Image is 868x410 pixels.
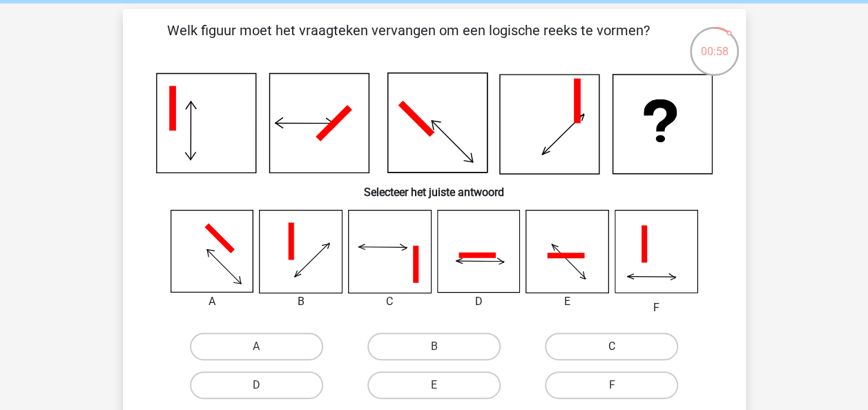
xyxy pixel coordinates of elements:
[145,20,672,61] p: Welk figuur moet het vraagteken vervangen om een logische reeks te vormen?
[515,293,619,310] div: E
[545,333,678,360] label: C
[190,333,323,360] label: A
[604,300,708,316] div: F
[190,371,323,399] label: D
[249,293,353,310] div: B
[427,293,531,310] div: D
[688,26,740,60] div: 00:58
[145,175,724,199] h6: Selecteer het juiste antwoord
[367,371,501,399] label: E
[545,371,678,399] label: F
[338,293,442,310] div: C
[160,293,264,310] div: A
[367,333,501,360] label: B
